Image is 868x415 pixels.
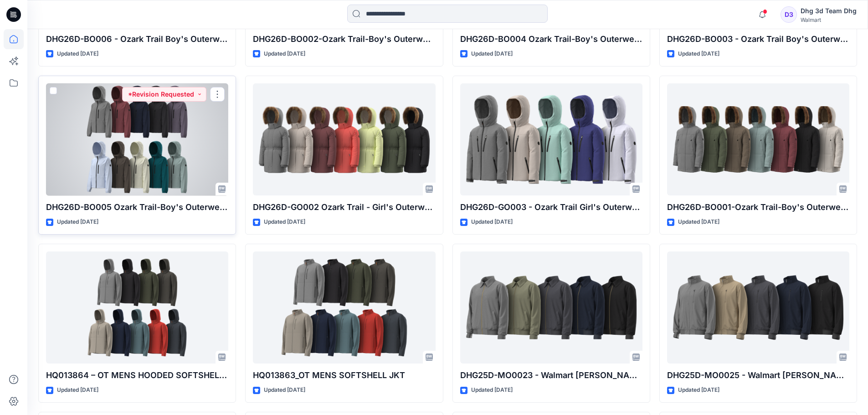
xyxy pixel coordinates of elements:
[667,83,849,196] a: DHG26D-BO001-Ozark Trail-Boy's Outerwear - Parka Jkt V1
[46,369,228,382] p: HQ013864 – OT MENS HOODED SOFTSHELL JKT
[253,83,435,196] a: DHG26D-GO002 Ozark Trail - Girl's Outerwear-Parka Jkt Opt.2
[46,201,228,214] p: DHG26D-BO005 Ozark Trail-Boy's Outerwear - Softshell V1
[801,5,857,16] div: Dhg 3d Team Dhg
[460,369,642,382] p: DHG25D-MO0023 - Walmart [PERSON_NAME]-The Club Jacket
[253,33,435,46] p: DHG26D-BO002-Ozark Trail-Boy's Outerwear - Parka Jkt V2 Opt 2
[46,33,228,46] p: DHG26D-BO006 - Ozark Trail Boy's Outerwear - Softshell V2
[264,385,305,395] p: Updated [DATE]
[46,83,228,196] a: DHG26D-BO005 Ozark Trail-Boy's Outerwear - Softshell V1
[264,217,305,227] p: Updated [DATE]
[253,369,435,382] p: HQ013863_OT MENS SOFTSHELL JKT
[678,49,719,59] p: Updated [DATE]
[781,6,797,23] div: D3
[471,385,513,395] p: Updated [DATE]
[57,217,98,227] p: Updated [DATE]
[801,16,857,23] div: Walmart
[264,49,305,59] p: Updated [DATE]
[667,251,849,364] a: DHG25D-MO0025 - Walmart George-The Players Jacket
[667,369,849,382] p: DHG25D-MO0025 - Walmart [PERSON_NAME]-The Players Jacket
[46,251,228,364] a: HQ013864 – OT MENS HOODED SOFTSHELL JKT
[460,33,642,46] p: DHG26D-BO004 Ozark Trail-Boy's Outerwear - Hybrid Jacket Opt.1
[471,217,513,227] p: Updated [DATE]
[57,385,98,395] p: Updated [DATE]
[667,201,849,214] p: DHG26D-BO001-Ozark Trail-Boy's Outerwear - Parka Jkt V1
[471,49,513,59] p: Updated [DATE]
[678,217,719,227] p: Updated [DATE]
[460,201,642,214] p: DHG26D-GO003 - Ozark Trail Girl's Outerwear - Performance Jacket Opt.1
[678,385,719,395] p: Updated [DATE]
[460,251,642,364] a: DHG25D-MO0023 - Walmart George-The Club Jacket
[253,251,435,364] a: HQ013863_OT MENS SOFTSHELL JKT
[253,201,435,214] p: DHG26D-GO002 Ozark Trail - Girl's Outerwear-Parka Jkt Opt.2
[57,49,98,59] p: Updated [DATE]
[667,33,849,46] p: DHG26D-BO003 - Ozark Trail Boy's Outerwear - Performance Jacket Opt 2
[460,83,642,196] a: DHG26D-GO003 - Ozark Trail Girl's Outerwear - Performance Jacket Opt.1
